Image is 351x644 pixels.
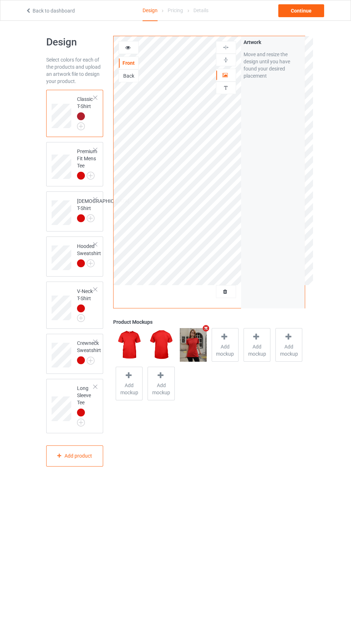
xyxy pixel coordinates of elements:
span: Add mockup [116,382,142,396]
div: Premium Fit Mens Tee [77,148,97,179]
div: Crewneck Sweatshirt [46,334,104,374]
h1: Design [46,36,104,49]
img: svg+xml;base64,PD94bWwgdmVyc2lvbj0iMS4wIiBlbmNvZGluZz0iVVRGLTgiPz4KPHN2ZyB3aWR0aD0iMjJweCIgaGVpZ2... [87,214,95,222]
div: Add product [46,445,104,467]
div: Classic T-Shirt [77,96,94,128]
img: svg%3E%0A [222,44,229,51]
img: svg+xml;base64,PD94bWwgdmVyc2lvbj0iMS4wIiBlbmNvZGluZz0iVVRGLTgiPz4KPHN2ZyB3aWR0aD0iMjJweCIgaGVpZ2... [77,314,85,322]
div: V-Neck T-Shirt [46,282,104,329]
div: Add mockup [116,367,143,400]
div: Artwork [244,39,302,46]
span: Add mockup [244,343,270,357]
div: Move and resize the design until you have found your desired placement [244,51,302,79]
img: svg+xml;base64,PD94bWwgdmVyc2lvbj0iMS4wIiBlbmNvZGluZz0iVVRGLTgiPz4KPHN2ZyB3aWR0aD0iMjJweCIgaGVpZ2... [87,259,95,267]
div: Premium Fit Mens Tee [46,142,104,187]
img: svg+xml;base64,PD94bWwgdmVyc2lvbj0iMS4wIiBlbmNvZGluZz0iVVRGLTgiPz4KPHN2ZyB3aWR0aD0iMjJweCIgaGVpZ2... [87,357,95,365]
span: Add mockup [276,343,302,357]
div: Back [119,72,138,79]
div: [DEMOGRAPHIC_DATA] T-Shirt [46,191,104,231]
a: Back to dashboard [25,8,75,14]
div: Front [119,59,138,67]
div: Crewneck Sweatshirt [77,340,101,364]
img: svg%3E%0A [222,57,229,63]
div: Add mockup [275,328,302,362]
div: Long Sleeve Tee [46,379,104,433]
img: svg%3E%0A [222,84,229,91]
img: svg+xml;base64,PD94bWwgdmVyc2lvbj0iMS4wIiBlbmNvZGluZz0iVVRGLTgiPz4KPHN2ZyB3aWR0aD0iMjJweCIgaGVpZ2... [77,419,85,426]
div: Details [193,0,208,20]
img: svg+xml;base64,PD94bWwgdmVyc2lvbj0iMS4wIiBlbmNvZGluZz0iVVRGLTgiPz4KPHN2ZyB3aWR0aD0iMjJweCIgaGVpZ2... [87,172,95,180]
div: Add mockup [244,328,270,362]
img: regular.jpg [148,328,174,362]
div: Classic T-Shirt [46,90,104,137]
div: Long Sleeve Tee [77,385,94,424]
img: regular.jpg [116,328,143,362]
div: [DEMOGRAPHIC_DATA] T-Shirt [77,197,129,222]
div: Continue [278,4,324,17]
div: Select colors for each of the products and upload an artwork file to design your product. [46,56,104,85]
div: Design [143,0,158,21]
i: Remove mockup [202,325,211,332]
div: Product Mockups [113,318,305,326]
div: Hooded Sweatshirt [46,236,104,277]
div: V-Neck T-Shirt [77,288,94,320]
div: Hooded Sweatshirt [77,243,101,267]
div: Add mockup [148,367,174,400]
span: Add mockup [212,343,238,357]
span: Add mockup [148,382,174,396]
div: Add mockup [212,328,239,362]
img: regular.jpg [180,328,207,362]
div: Pricing [168,0,183,20]
img: svg+xml;base64,PD94bWwgdmVyc2lvbj0iMS4wIiBlbmNvZGluZz0iVVRGLTgiPz4KPHN2ZyB3aWR0aD0iMjJweCIgaGVpZ2... [77,122,85,130]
